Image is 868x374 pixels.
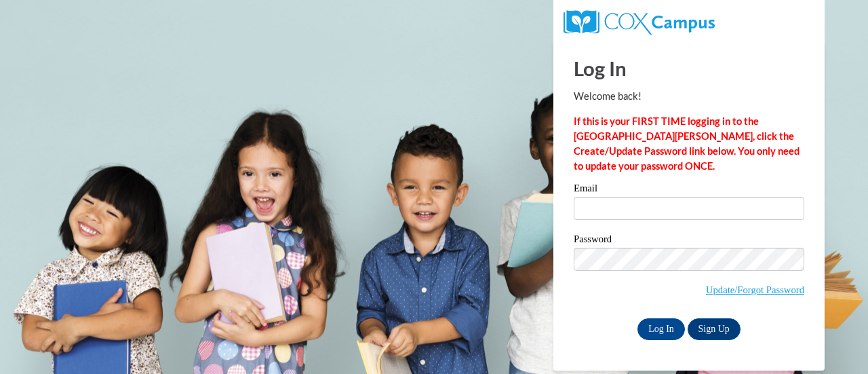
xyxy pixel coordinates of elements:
strong: If this is your FIRST TIME logging in to the [GEOGRAPHIC_DATA][PERSON_NAME], click the Create/Upd... [574,115,800,172]
a: Sign Up [688,318,741,340]
p: Welcome back! [574,89,804,104]
a: Update/Forgot Password [706,284,804,295]
label: Email [574,183,804,197]
img: COX Campus [564,10,715,35]
input: Log In [637,318,685,340]
h1: Log In [574,54,804,82]
label: Password [574,234,804,248]
a: COX Campus [564,16,715,27]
